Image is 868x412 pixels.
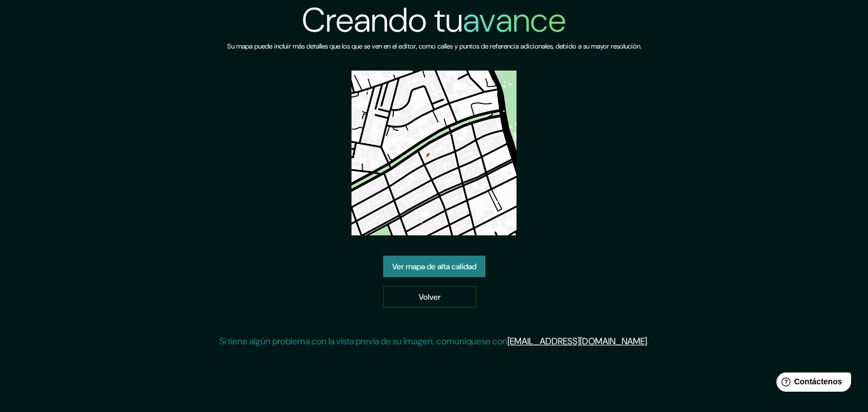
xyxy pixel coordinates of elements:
[351,71,517,235] img: vista previa del mapa creado
[392,261,476,271] font: Ver mapa de alta calidad
[227,42,641,51] font: Su mapa puede incluir más detalles que los que se ven en el editor, como calles y puntos de refer...
[507,335,647,347] a: [EMAIL_ADDRESS][DOMAIN_NAME]
[219,335,507,347] font: Si tiene algún problema con la vista previa de su imagen, comuníquese con
[383,256,485,277] a: Ver mapa de alta calidad
[767,368,856,400] iframe: Lanzador de widgets de ayuda
[419,292,441,302] font: Volver
[383,286,476,308] a: Volver
[647,335,649,347] font: .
